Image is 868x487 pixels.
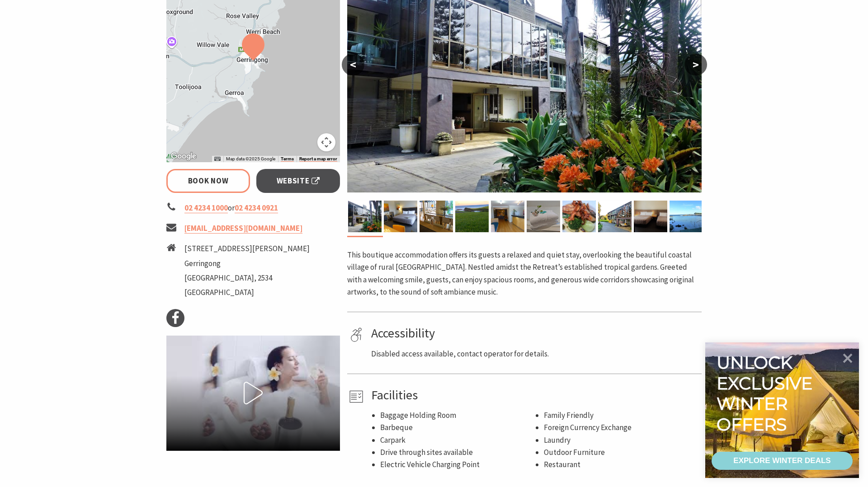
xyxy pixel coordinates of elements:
[684,54,707,75] button: >
[348,201,382,232] img: Facade
[380,421,535,434] li: Barbeque
[544,459,698,471] li: Restaurant
[598,201,632,232] img: Facade
[371,348,698,360] p: Disabled access available, contact operator for details.
[281,156,294,162] a: Terms (opens in new tab)
[371,388,698,403] h4: Facilities
[166,202,340,214] li: or
[184,203,228,213] a: 02 4234 1000
[256,169,340,193] a: Website
[299,156,337,162] a: Report a map error
[347,249,702,298] p: This boutique accommodation offers its guests a relaxed and quiet stay, overlooking the beautiful...
[226,156,275,161] span: Map data ©2025 Google
[169,150,198,162] a: Open this area in Google Maps (opens a new window)
[634,201,667,232] img: Executive Twin share rooms
[527,201,560,232] img: Spa Rooms
[235,203,278,213] a: 02 4234 0921
[717,352,816,435] div: Unlock exclusive winter offers
[169,150,198,162] img: Google
[544,446,698,459] li: Outdoor Furniture
[670,201,703,232] img: Boat Harbour Rock Pool
[184,286,310,299] li: [GEOGRAPHIC_DATA]
[184,272,310,284] li: [GEOGRAPHIC_DATA], 2534
[342,54,364,75] button: <
[544,434,698,446] li: Laundry
[166,169,250,193] a: Book Now
[455,201,489,232] img: The headland
[380,446,535,459] li: Drive through sites available
[491,201,524,232] img: Reception area
[380,409,535,421] li: Baggage Holding Room
[277,175,320,187] span: Website
[562,201,596,232] img: Salmon with Asian fusions
[420,201,453,232] img: Retreat Restaurant
[371,326,698,341] h4: Accessibility
[184,258,310,270] li: Gerringong
[544,421,698,434] li: Foreign Currency Exchange
[184,223,302,234] a: [EMAIL_ADDRESS][DOMAIN_NAME]
[384,201,417,232] img: Deluxe King Room
[317,133,335,151] button: Map camera controls
[733,452,830,470] div: EXPLORE WINTER DEALS
[544,409,698,421] li: Family Friendly
[380,434,535,446] li: Carpark
[184,243,310,255] li: [STREET_ADDRESS][PERSON_NAME]
[712,452,853,470] a: EXPLORE WINTER DEALS
[214,156,221,162] button: Keyboard shortcuts
[380,459,535,471] li: Electric Vehicle Charging Point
